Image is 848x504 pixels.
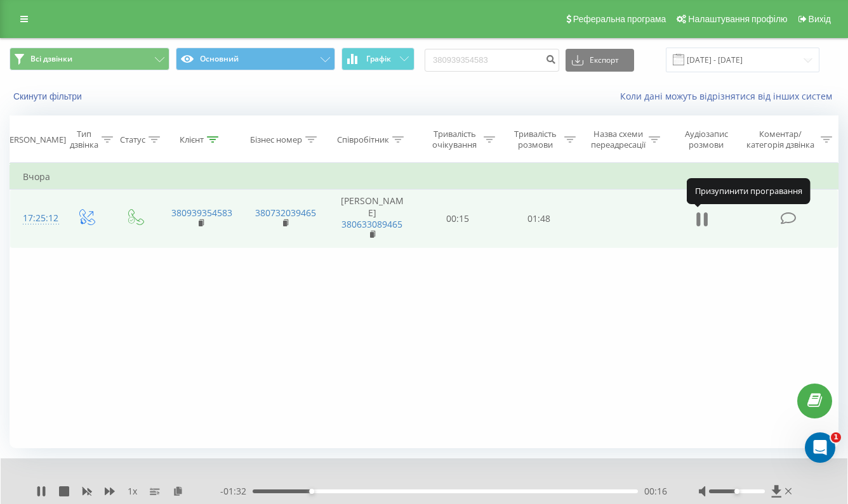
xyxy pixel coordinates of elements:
div: Accessibility label [309,489,314,494]
td: [PERSON_NAME] [327,190,418,248]
span: Налаштування профілю [688,14,787,24]
div: Бізнес номер [250,134,302,145]
td: Вчора [10,164,838,190]
button: Скинути фільтри [10,91,88,102]
a: 380633089465 [341,218,402,230]
span: Графік [366,55,391,63]
div: Клієнт [180,134,204,145]
td: 01:48 [498,190,579,248]
span: 1 x [128,485,137,498]
div: Призупинити програвання [687,178,811,204]
div: [PERSON_NAME] [2,134,66,145]
span: Реферальна програма [573,14,666,24]
a: 380939354583 [171,207,232,219]
span: Всі дзвінки [30,54,72,64]
div: Тип дзвінка [70,129,98,150]
div: Назва схеми переадресації [590,129,646,150]
div: Статус [120,134,145,145]
a: Коли дані можуть відрізнятися вiд інших систем [620,90,838,102]
a: 380732039465 [255,207,316,219]
td: 00:15 [418,190,498,248]
div: 17:25:12 [23,206,49,231]
button: Основний [176,48,336,70]
button: Графік [341,48,414,70]
span: 00:16 [644,485,667,498]
input: Пошук за номером [425,49,559,72]
div: Співробітник [337,134,389,145]
div: Accessibility label [734,489,739,494]
span: Вихід [809,14,831,24]
div: Коментар/категорія дзвінка [743,129,818,150]
button: Експорт [566,49,634,72]
button: Всі дзвінки [10,48,169,70]
div: Тривалість очікування [429,129,480,150]
div: Аудіозапис розмови [675,129,738,150]
iframe: Intercom live chat [805,432,835,463]
span: 1 [831,432,841,443]
div: Тривалість розмови [510,129,561,150]
span: - 01:32 [220,485,253,498]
